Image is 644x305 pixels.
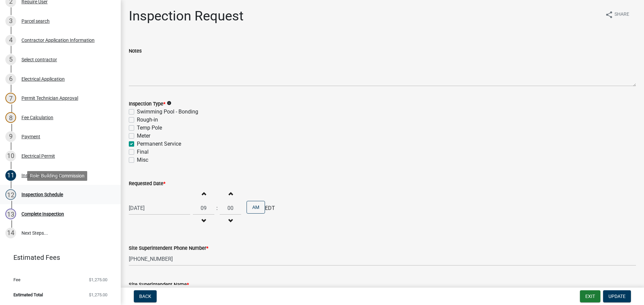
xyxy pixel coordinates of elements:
[5,209,16,219] div: 13
[129,49,142,54] label: Notes
[21,134,40,139] div: Payment
[21,212,64,216] div: Complete Inspection
[137,148,149,156] label: Final
[13,293,43,297] span: Estimated Total
[5,35,16,46] div: 4
[21,38,95,43] div: Contractor Application Information
[5,251,110,264] a: Estimated Fees
[608,294,626,299] span: Update
[139,294,151,299] span: Back
[265,204,275,212] span: EDT
[5,112,16,123] div: 8
[5,131,16,142] div: 9
[5,74,16,84] div: 6
[603,290,631,302] button: Update
[129,246,208,251] label: Site Superintendent Phone Number
[5,16,16,26] div: 3
[580,290,600,302] button: Exit
[605,11,613,19] i: share
[129,8,244,24] h1: Inspection Request
[5,189,16,200] div: 12
[193,201,214,215] input: Hours
[137,140,181,148] label: Permanent Service
[89,293,107,297] span: $1,275.00
[13,278,20,282] span: Fee
[21,173,61,178] div: Inspection Request
[5,170,16,181] div: 11
[214,204,220,212] div: :
[5,151,16,161] div: 10
[600,8,635,21] button: shareShare
[21,77,65,81] div: Electrical Application
[134,290,157,302] button: Back
[129,102,165,106] label: Inspection Type
[21,115,53,120] div: Fee Calculation
[5,54,16,65] div: 5
[137,116,158,124] label: Rough-in
[614,11,629,19] span: Share
[5,228,16,238] div: 14
[129,201,190,215] input: mm/dd/yyyy
[220,201,241,215] input: Minutes
[21,192,63,197] div: Inspection Schedule
[21,57,57,62] div: Select contractor
[137,132,150,140] label: Meter
[137,156,148,164] label: Misc
[167,101,171,105] i: info
[21,96,78,100] div: Permit Technician Approval
[129,181,165,186] label: Requested Date
[137,108,198,116] label: Swimming Pool - Bonding
[247,201,265,214] button: AM
[137,124,162,132] label: Temp Pole
[21,19,50,23] div: Parcel search
[129,283,189,287] label: Site Superintendent Name
[27,171,87,181] div: Role: Building Commission
[5,93,16,103] div: 7
[21,154,55,158] div: Electrical Permit
[89,278,107,282] span: $1,275.00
